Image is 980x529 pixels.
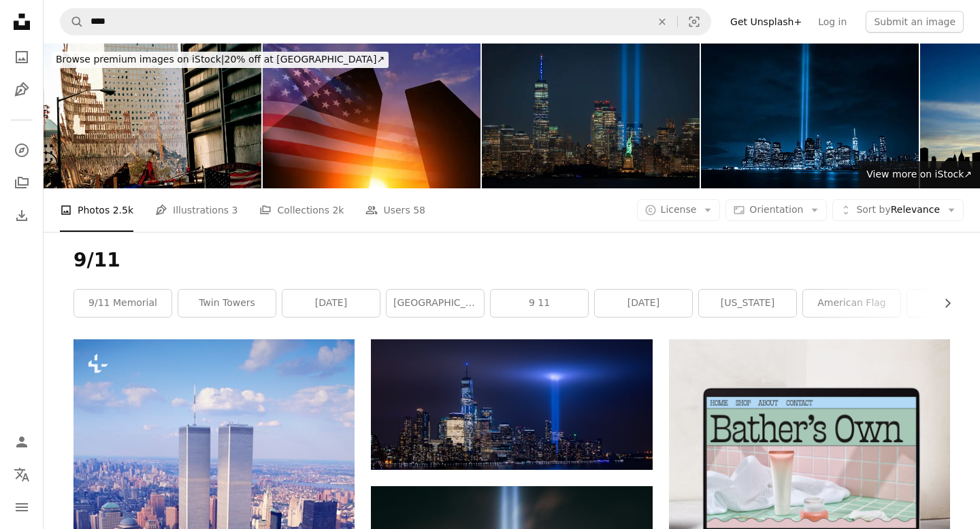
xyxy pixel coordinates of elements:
a: [DATE] [595,290,692,317]
img: Patriot Day. Background with New York City Silhouette. September 11. 3d Illustration. [263,44,480,188]
a: [US_STATE] [699,290,796,317]
a: Collections [8,169,35,197]
a: 9/11 memorial [74,290,171,317]
img: Interrupted image of line of orange paint from squeeze tube [44,44,261,188]
a: [DATE] [282,290,380,317]
h1: 9/11 [73,248,950,273]
a: american flag [803,290,900,317]
button: Visual search [678,9,710,35]
span: 2k [332,203,344,218]
img: Tribute in Light [701,44,919,188]
button: Language [8,461,35,488]
span: View more on iStock ↗ [866,169,972,180]
a: Log in / Sign up [8,428,35,456]
a: Download History [8,202,35,229]
span: 58 [413,203,425,218]
button: scroll list to the right [935,290,950,317]
span: Sort by [856,204,890,215]
button: Clear [647,9,677,35]
img: World Trade Center, Tribute in Light and the Statue of Liberty on 9/11 [482,44,700,188]
form: Find visuals sitewide [60,8,711,35]
a: Get Unsplash+ [722,11,810,33]
a: Log in [810,11,855,33]
button: Sort byRelevance [832,199,964,221]
a: Explore [8,137,35,164]
span: Browse premium images on iStock | [56,54,224,65]
button: License [637,199,721,221]
span: Orientation [749,204,803,215]
a: cityscape photo with purple lights [371,398,652,411]
a: 9 11 [491,290,588,317]
span: License [661,204,697,215]
a: Browse premium images on iStock|20% off at [GEOGRAPHIC_DATA]↗ [44,44,397,76]
span: Relevance [856,203,940,217]
a: Users 58 [365,188,425,232]
a: twin towers [178,290,276,317]
a: Collections 2k [259,188,344,232]
button: Menu [8,494,35,521]
a: [GEOGRAPHIC_DATA] [387,290,484,317]
button: Submit an image [866,11,964,33]
img: cityscape photo with purple lights [371,339,652,470]
button: Orientation [725,199,827,221]
a: Photos [8,44,35,71]
button: Search Unsplash [61,9,84,35]
span: 3 [232,203,238,218]
a: Illustrations 3 [155,188,238,232]
a: View more on iStock↗ [858,161,980,188]
span: 20% off at [GEOGRAPHIC_DATA] ↗ [56,54,385,65]
a: Illustrations [8,76,35,103]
